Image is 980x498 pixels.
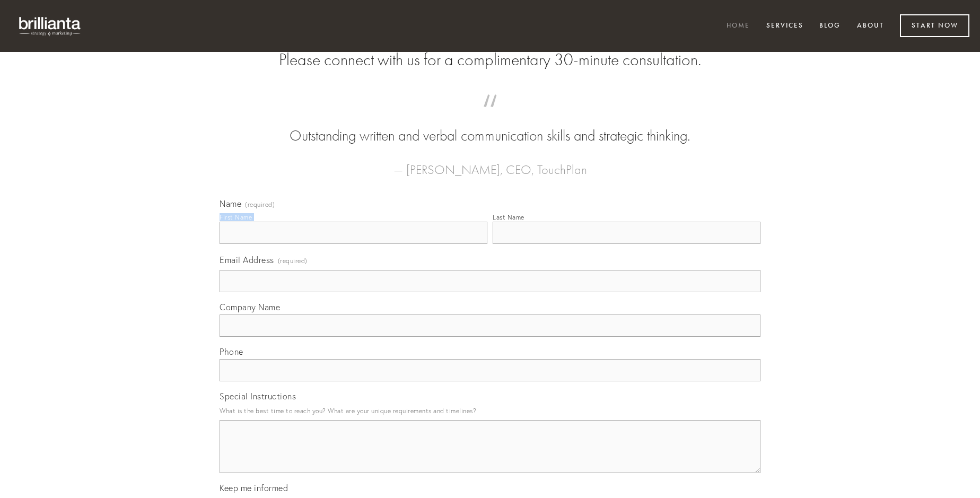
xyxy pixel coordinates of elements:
[220,255,274,265] span: Email Address
[220,50,760,70] h2: Please connect with us for a complimentary 30-minute consultation.
[220,346,243,357] span: Phone
[720,18,757,35] a: Home
[11,11,90,41] img: brillianta - research, strategy, marketing
[900,14,969,37] a: Start Now
[759,18,810,35] a: Services
[220,404,760,418] p: What is the best time to reach you? What are your unique requirements and timelines?
[245,202,275,208] span: (required)
[850,18,891,35] a: About
[220,302,280,312] span: Company Name
[220,391,296,401] span: Special Instructions
[220,213,252,221] div: First Name
[812,18,847,35] a: Blog
[220,483,288,493] span: Keep me informed
[220,198,241,209] span: Name
[278,254,308,268] span: (required)
[237,105,743,146] blockquote: Outstanding written and verbal communication skills and strategic thinking.
[493,213,524,221] div: Last Name
[237,105,743,126] span: “
[237,146,743,180] figcaption: — [PERSON_NAME], CEO, TouchPlan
